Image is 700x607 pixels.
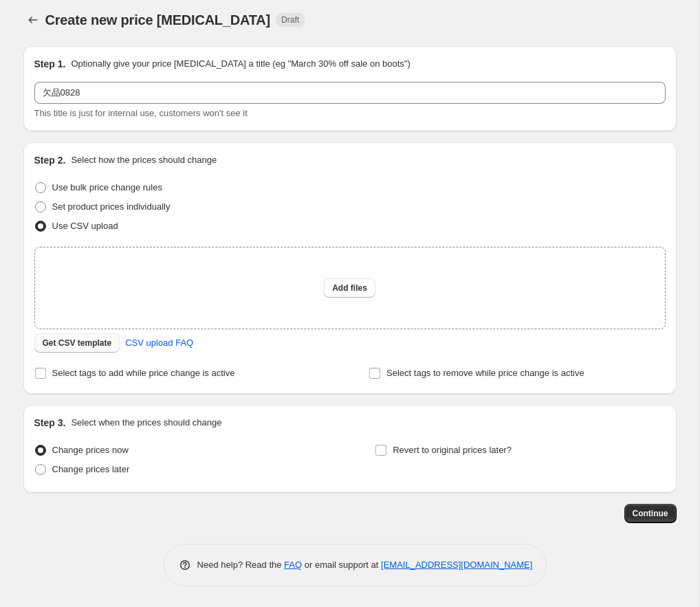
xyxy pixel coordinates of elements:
span: Create new price [MEDICAL_DATA] [45,12,271,27]
span: Revert to original prices later? [393,445,512,455]
p: Optionally give your price [MEDICAL_DATA] a title (eg "March 30% off sale on boots") [71,57,410,71]
a: CSV upload FAQ [117,332,201,354]
span: Use CSV upload [52,221,118,231]
span: Get CSV template [43,338,112,349]
span: This title is just for internal use, customers won't see it [34,108,248,118]
h2: Step 3. [34,416,66,430]
span: Set product prices individually [52,201,171,212]
button: Continue [624,504,677,523]
span: Need help? Read the [197,560,285,570]
button: Price change jobs [23,10,43,30]
h2: Step 1. [34,57,66,71]
span: Continue [633,508,668,519]
span: Change prices now [52,445,129,455]
a: FAQ [284,560,302,570]
span: Add files [332,283,367,294]
p: Select when the prices should change [71,416,221,430]
input: 30% off holiday sale [34,82,666,104]
span: Select tags to remove while price change is active [386,368,584,378]
a: [EMAIL_ADDRESS][DOMAIN_NAME] [381,560,532,570]
span: or email support at [302,560,381,570]
span: Change prices later [52,464,130,474]
p: Select how the prices should change [71,153,217,167]
span: Use bulk price change rules [52,182,162,192]
button: Get CSV template [34,333,120,353]
span: Select tags to add while price change is active [52,368,235,378]
button: Add files [324,278,375,298]
span: Draft [281,14,299,25]
span: CSV upload FAQ [125,336,193,350]
h2: Step 2. [34,153,66,167]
